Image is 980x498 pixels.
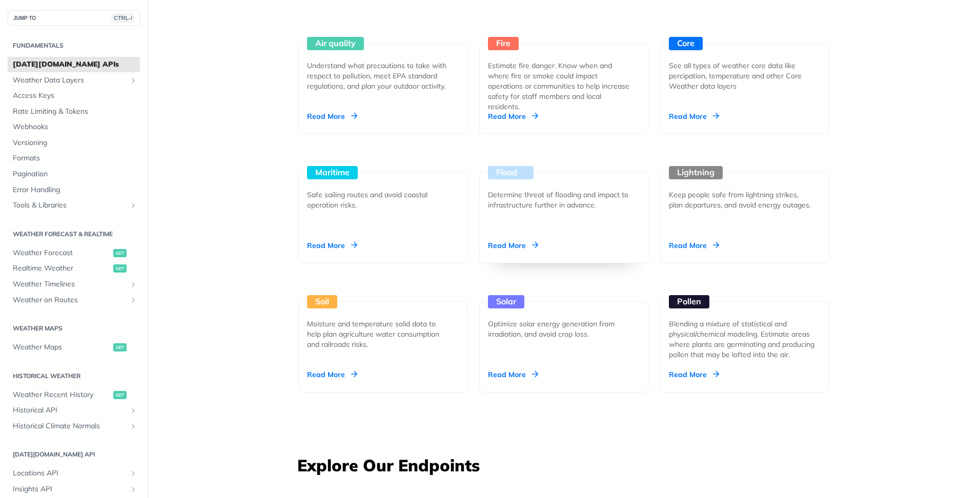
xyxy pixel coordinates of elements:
[307,111,357,121] div: Read More
[669,166,723,179] div: Lightning
[669,295,709,308] div: Pollen
[13,169,137,179] span: Pagination
[112,14,134,22] span: CTRL-/
[656,5,833,134] a: Core See all types of weather core data like percipation, temperature and other Core Weather data...
[669,240,719,251] div: Read More
[294,5,472,134] a: Air quality Understand what precautions to take with respect to pollution, meet EPA standard regu...
[8,151,140,166] a: Formats
[488,240,538,251] div: Read More
[8,57,140,72] a: [DATE][DOMAIN_NAME] APIs
[488,369,538,380] div: Read More
[113,343,127,351] span: get
[8,73,140,88] a: Weather Data LayersShow subpages for Weather Data Layers
[13,405,127,416] span: Historical API
[8,167,140,182] a: Pagination
[669,369,719,380] div: Read More
[8,419,140,434] a: Historical Climate NormalsShow subpages for Historical Climate Normals
[8,403,140,418] a: Historical APIShow subpages for Historical API
[8,261,140,276] a: Realtime Weatherget
[129,422,137,430] button: Show subpages for Historical Climate Normals
[297,454,830,476] h3: Explore Our Endpoints
[488,319,631,339] div: Optimize solar energy generation from irradiation, and avoid crop loss.
[8,371,140,381] h2: Historical Weather
[307,369,357,380] div: Read More
[656,134,833,263] a: Lightning Keep people safe from lightning strikes, plan departures, and avoid energy outages. Rea...
[13,248,111,258] span: Weather Forecast
[294,263,472,392] a: Soil Moisture and temperature solid data to help plan agriculture water consumption and railroads...
[8,88,140,103] a: Access Keys
[8,182,140,198] a: Error Handling
[13,138,137,148] span: Versioning
[8,277,140,292] a: Weather TimelinesShow subpages for Weather Timelines
[13,390,111,400] span: Weather Recent History
[307,37,364,50] div: Air quality
[488,37,519,50] div: Fire
[656,263,833,392] a: Pollen Blending a mixture of statistical and physical/chemical modeling. Estimate areas where pla...
[8,198,140,213] a: Tools & LibrariesShow subpages for Tools & Libraries
[475,5,652,134] a: Fire Estimate fire danger. Know when and where fire or smoke could impact operations or communiti...
[8,119,140,135] a: Webhooks
[129,296,137,304] button: Show subpages for Weather on Routes
[13,75,127,86] span: Weather Data Layers
[129,201,137,210] button: Show subpages for Tools & Libraries
[475,134,652,263] a: Flood Determine threat of flooding and impact to infrastructure further in advance. Read More
[13,107,137,117] span: Rate Limiting & Tokens
[113,391,127,399] span: get
[13,484,127,494] span: Insights API
[669,319,821,360] div: Blending a mixture of statistical and physical/chemical modeling. Estimate areas where plants are...
[13,421,127,431] span: Historical Climate Normals
[13,91,137,101] span: Access Keys
[475,263,652,392] a: Solar Optimize solar energy generation from irradiation, and avoid crop loss. Read More
[669,111,719,121] div: Read More
[13,200,127,211] span: Tools & Libraries
[129,485,137,493] button: Show subpages for Insights API
[8,230,140,239] h2: Weather Forecast & realtime
[488,295,524,308] div: Solar
[8,104,140,119] a: Rate Limiting & Tokens
[8,482,140,497] a: Insights APIShow subpages for Insights API
[129,280,137,288] button: Show subpages for Weather Timelines
[13,342,111,352] span: Weather Maps
[8,387,140,403] a: Weather Recent Historyget
[8,135,140,151] a: Versioning
[307,319,451,349] div: Moisture and temperature solid data to help plan agriculture water consumption and railroads risks.
[13,263,111,274] span: Realtime Weather
[669,190,812,210] div: Keep people safe from lightning strikes, plan departures, and avoid energy outages.
[488,111,538,121] div: Read More
[294,134,472,263] a: Maritime Safe sailing routes and avoid coastal operation risks. Read More
[8,293,140,308] a: Weather on RoutesShow subpages for Weather on Routes
[488,60,631,112] div: Estimate fire danger. Know when and where fire or smoke could impact operations or communities to...
[113,264,127,273] span: get
[129,406,137,414] button: Show subpages for Historical API
[13,153,137,163] span: Formats
[13,59,137,70] span: [DATE][DOMAIN_NAME] APIs
[307,295,337,308] div: Soil
[8,340,140,355] a: Weather Mapsget
[307,240,357,251] div: Read More
[13,279,127,289] span: Weather Timelines
[113,249,127,257] span: get
[13,185,137,195] span: Error Handling
[307,60,451,91] div: Understand what precautions to take with respect to pollution, meet EPA standard regulations, and...
[8,450,140,459] h2: [DATE][DOMAIN_NAME] API
[13,122,137,132] span: Webhooks
[488,190,631,210] div: Determine threat of flooding and impact to infrastructure further in advance.
[8,41,140,50] h2: Fundamentals
[8,245,140,261] a: Weather Forecastget
[13,295,127,305] span: Weather on Routes
[8,10,140,26] button: JUMP TOCTRL-/
[669,60,812,91] div: See all types of weather core data like percipation, temperature and other Core Weather data layers
[307,190,451,210] div: Safe sailing routes and avoid coastal operation risks.
[307,166,358,179] div: Maritime
[13,468,127,479] span: Locations API
[669,37,703,50] div: Core
[488,166,534,179] div: Flood
[129,76,137,85] button: Show subpages for Weather Data Layers
[129,469,137,478] button: Show subpages for Locations API
[8,466,140,481] a: Locations APIShow subpages for Locations API
[8,324,140,333] h2: Weather Maps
